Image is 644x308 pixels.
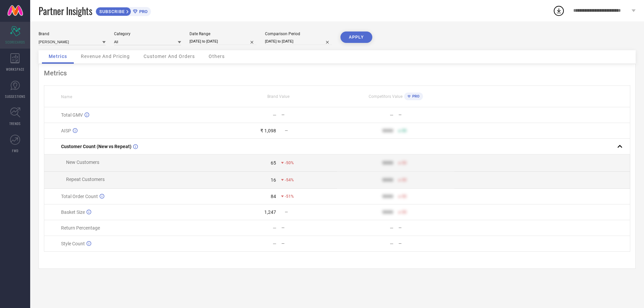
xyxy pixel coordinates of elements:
div: 9999 [382,160,393,166]
span: 50 [402,194,407,199]
span: FWD [12,148,18,153]
span: SCORECARDS [5,40,25,45]
div: — [281,113,337,117]
span: Partner Insights [39,4,92,18]
input: Select comparison period [265,38,332,45]
div: — [398,241,454,246]
div: — [398,226,454,230]
div: — [390,225,393,231]
div: Metrics [44,69,630,77]
span: Revenue And Pricing [81,54,130,59]
span: Basket Size [61,209,85,215]
div: — [281,241,337,246]
div: — [398,113,454,117]
div: 9999 [382,194,393,199]
button: APPLY [340,32,372,43]
div: — [273,112,276,118]
span: Total GMV [61,112,83,118]
span: PRO [411,94,420,99]
span: 50 [402,128,407,133]
div: ₹ 1,098 [260,128,276,133]
span: WORKSPACE [6,67,24,72]
span: SUBSCRIBE [96,9,126,14]
div: — [390,241,393,246]
span: SUGGESTIONS [5,94,25,99]
span: — [285,210,288,214]
span: 50 [402,210,407,214]
span: 50 [402,178,407,182]
div: 9999 [382,177,393,183]
div: Date Range [190,32,257,36]
a: SUBSCRIBEPRO [96,5,151,16]
div: 1,247 [264,209,276,215]
span: -51% [285,194,294,199]
span: TRENDS [9,121,21,126]
div: Comparison Period [265,32,332,36]
span: PRO [138,9,148,14]
span: Name [61,95,72,99]
span: Competitors Value [369,94,402,99]
span: Return Percentage [61,225,100,231]
span: New Customers [66,160,99,165]
span: — [285,128,288,133]
span: 50 [402,161,407,165]
div: 84 [271,194,276,199]
span: Brand Value [267,94,289,99]
span: -54% [285,178,294,182]
div: Open download list [553,5,565,17]
div: 16 [271,177,276,183]
span: Metrics [49,54,67,59]
div: — [273,241,276,246]
div: Category [114,32,181,36]
span: -50% [285,161,294,165]
div: — [273,225,276,231]
input: Select date range [190,38,257,45]
div: — [281,226,337,230]
span: Others [209,54,225,59]
div: 9999 [382,209,393,215]
span: Customer Count (New vs Repeat) [61,144,131,149]
span: Total Order Count [61,194,98,199]
div: 9999 [382,128,393,133]
div: 65 [271,160,276,166]
div: Brand [39,32,106,36]
span: Customer And Orders [144,54,195,59]
span: Style Count [61,241,85,246]
span: Repeat Customers [66,177,105,182]
div: — [390,112,393,118]
span: AISP [61,128,71,133]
